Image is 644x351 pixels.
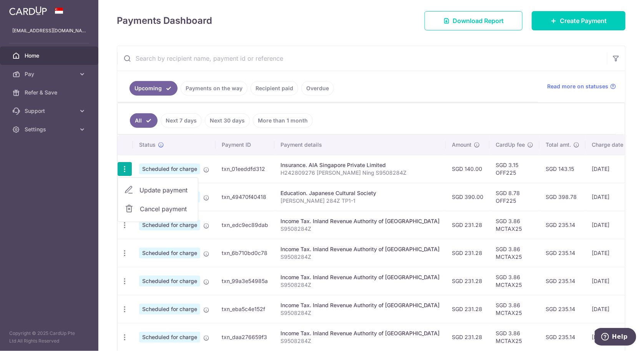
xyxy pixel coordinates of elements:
[251,81,298,96] a: Recipient paid
[490,295,539,323] td: SGD 3.86 MCTAX25
[216,323,274,351] td: txn_daa276659f3
[281,309,440,317] p: S9508284Z
[301,81,334,96] a: Overdue
[539,155,586,183] td: SGD 143.15
[25,107,75,115] span: Support
[139,164,200,174] span: Scheduled for charge
[281,281,440,289] p: S9508284Z
[446,239,490,267] td: SGD 231.28
[25,126,75,133] span: Settings
[452,141,471,149] span: Amount
[547,83,616,90] a: Read more on statuses
[586,323,638,351] td: [DATE]
[532,11,626,30] a: Create Payment
[25,89,75,96] span: Refer & Save
[446,323,490,351] td: SGD 231.28
[586,239,638,267] td: [DATE]
[595,328,636,347] iframe: Opens a widget where you can find more information
[281,217,440,225] div: Income Tax. Inland Revenue Authority of [GEOGRAPHIC_DATA]
[281,189,440,197] div: Education. Japanese Cultural Society
[560,16,607,25] span: Create Payment
[446,183,490,211] td: SGD 390.00
[490,211,539,239] td: SGD 3.86 MCTAX25
[281,273,440,281] div: Income Tax. Inland Revenue Authority of [GEOGRAPHIC_DATA]
[161,113,202,128] a: Next 7 days
[453,16,504,25] span: Download Report
[446,295,490,323] td: SGD 231.28
[25,70,75,78] span: Pay
[181,81,247,96] a: Payments on the way
[539,323,586,351] td: SGD 235.14
[216,239,274,267] td: txn_6b710bd0c78
[117,46,607,71] input: Search by recipient name, payment id or reference
[586,155,638,183] td: [DATE]
[446,267,490,295] td: SGD 231.28
[205,113,250,128] a: Next 30 days
[586,183,638,211] td: [DATE]
[539,239,586,267] td: SGD 235.14
[547,83,608,90] span: Read more on statuses
[139,248,200,258] span: Scheduled for charge
[490,155,539,183] td: SGD 3.15 OFF225
[490,239,539,267] td: SGD 3.86 MCTAX25
[539,183,586,211] td: SGD 398.78
[539,267,586,295] td: SGD 235.14
[216,155,274,183] td: txn_01eeddfd312
[25,52,75,60] span: Home
[546,141,571,149] span: Total amt.
[139,332,200,343] span: Scheduled for charge
[586,211,638,239] td: [DATE]
[216,295,274,323] td: txn_eba5c4e152f
[281,161,440,169] div: Insurance. AIA Singapore Private Limited
[446,155,490,183] td: SGD 140.00
[586,267,638,295] td: [DATE]
[139,276,200,286] span: Scheduled for charge
[130,113,158,128] a: All
[539,211,586,239] td: SGD 235.14
[216,211,274,239] td: txn_edc9ec89dab
[117,14,212,28] h4: Payments Dashboard
[490,267,539,295] td: SGD 3.86 MCTAX25
[9,6,47,15] img: CardUp
[592,141,623,149] span: Charge date
[490,323,539,351] td: SGD 3.86 MCTAX25
[425,11,523,30] a: Download Report
[216,267,274,295] td: txn_99a3e54985a
[216,183,274,211] td: txn_49470f40418
[281,245,440,253] div: Income Tax. Inland Revenue Authority of [GEOGRAPHIC_DATA]
[281,225,440,233] p: S9508284Z
[586,295,638,323] td: [DATE]
[281,253,440,261] p: S9508284Z
[281,337,440,345] p: S9508284Z
[281,329,440,337] div: Income Tax. Inland Revenue Authority of [GEOGRAPHIC_DATA]
[539,295,586,323] td: SGD 235.14
[216,135,274,155] th: Payment ID
[281,169,440,177] p: H242809276 [PERSON_NAME] Ning S9508284Z
[274,135,446,155] th: Payment details
[253,113,313,128] a: More than 1 month
[139,220,200,230] span: Scheduled for charge
[446,211,490,239] td: SGD 231.28
[139,304,200,315] span: Scheduled for charge
[281,301,440,309] div: Income Tax. Inland Revenue Authority of [GEOGRAPHIC_DATA]
[490,183,539,211] td: SGD 8.78 OFF225
[139,141,156,149] span: Status
[129,81,178,96] a: Upcoming
[281,197,440,205] p: [PERSON_NAME] 284Z TP1-1
[12,27,86,35] p: [EMAIL_ADDRESS][DOMAIN_NAME]
[496,141,525,149] span: CardUp fee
